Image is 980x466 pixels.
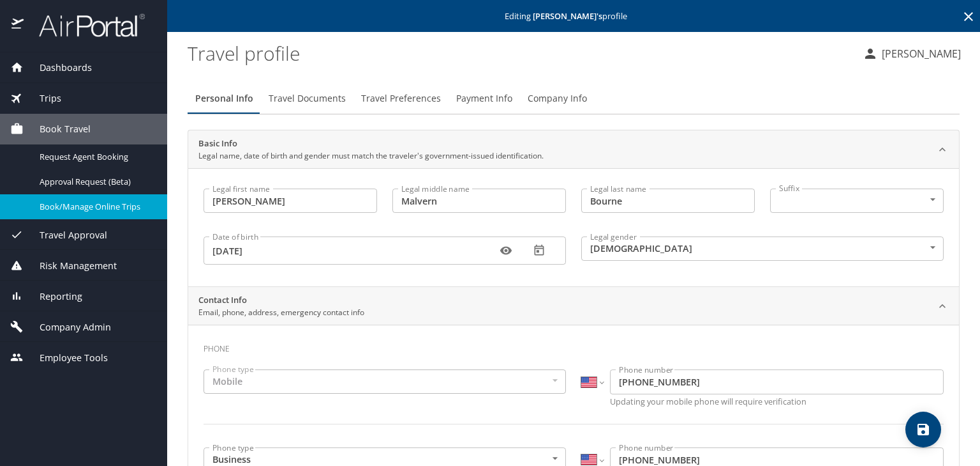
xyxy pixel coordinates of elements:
[25,13,145,38] img: airportal-logo.png
[24,351,108,365] span: Employee Tools
[533,10,602,22] strong: [PERSON_NAME] 's
[40,176,152,188] span: Approval Request (Beta)
[24,320,111,334] span: Company Admin
[188,287,959,325] div: Contact InfoEmail, phone, address, emergency contact info
[905,412,941,447] button: save
[269,91,346,107] span: Travel Documents
[204,369,566,394] div: Mobile
[24,259,117,273] span: Risk Management
[171,12,976,20] p: Editing profile
[204,335,944,357] h3: Phone
[361,91,441,107] span: Travel Preferences
[24,228,107,242] span: Travel Approval
[198,294,364,307] h2: Contact Info
[456,91,512,107] span: Payment Info
[528,91,587,107] span: Company Info
[581,237,944,261] div: [DEMOGRAPHIC_DATA]
[188,168,959,286] div: Basic InfoLegal name, date of birth and gender must match the traveler's government-issued identi...
[24,61,92,75] span: Dashboards
[195,91,253,107] span: Personal Info
[24,290,82,304] span: Reporting
[198,307,364,318] p: Email, phone, address, emergency contact info
[24,91,61,105] span: Trips
[198,137,544,150] h2: Basic Info
[198,150,544,162] p: Legal name, date of birth and gender must match the traveler's government-issued identification.
[188,130,959,169] div: Basic InfoLegal name, date of birth and gender must match the traveler's government-issued identi...
[188,33,852,73] h1: Travel profile
[24,122,91,136] span: Book Travel
[40,151,152,163] span: Request Agent Booking
[40,201,152,213] span: Book/Manage Online Trips
[188,83,960,114] div: Profile
[11,13,25,38] img: icon-airportal.png
[878,46,961,61] p: [PERSON_NAME]
[770,189,944,213] div: ​
[212,238,492,263] input: MM/DD/YYYY
[857,42,966,65] button: [PERSON_NAME]
[610,398,944,406] p: Updating your mobile phone will require verification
